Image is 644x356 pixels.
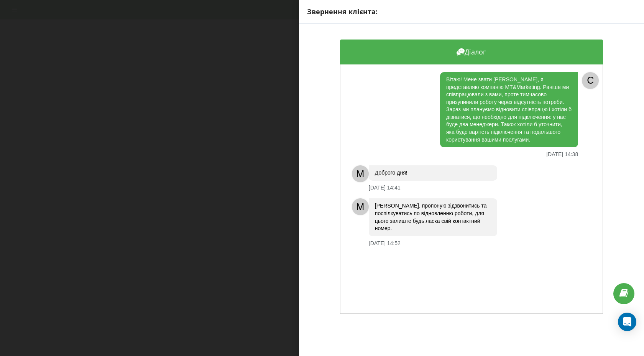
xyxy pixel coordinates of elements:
[352,198,369,215] div: M
[307,7,636,17] div: Звернення клієнта:
[369,240,401,247] div: [DATE] 14:52
[582,72,599,89] div: C
[546,151,578,158] div: [DATE] 14:38
[340,40,603,64] div: Діалог
[618,313,636,331] div: Open Intercom Messenger
[440,72,578,147] div: Вітаю! Мене звати [PERSON_NAME], я представляю компанію MT&Marketing. Раніше ми співпрацювали з в...
[369,198,497,236] div: [PERSON_NAME], пропоную зідзвонитись та поспілкуватись по відновленню роботи, для цього залиште б...
[352,165,369,182] div: M
[369,185,401,191] div: [DATE] 14:41
[369,165,497,181] div: Доброго дня!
